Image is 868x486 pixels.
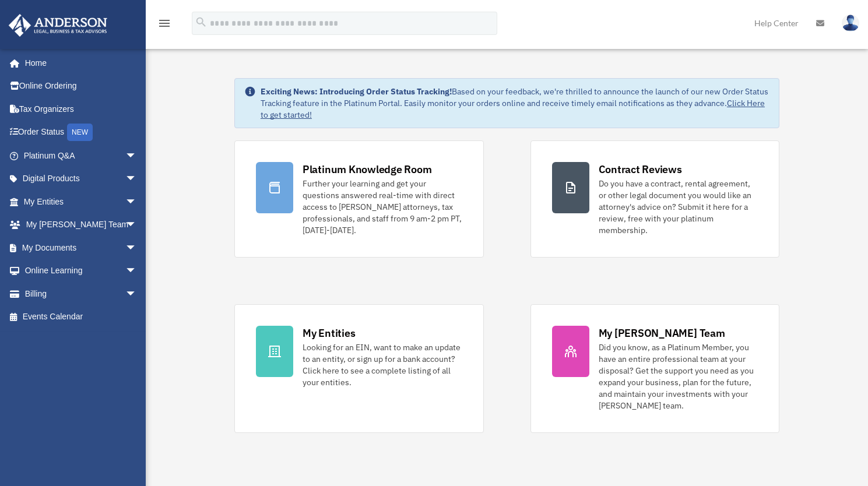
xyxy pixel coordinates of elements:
[303,162,432,177] div: Platinum Knowledge Room
[8,51,149,75] a: Home
[195,16,208,29] i: search
[8,259,154,283] a: Online Learningarrow_drop_down
[8,97,154,121] a: Tax Organizers
[234,140,484,258] a: Platinum Knowledge Room Further your learning and get your questions answered real-time with dire...
[599,178,758,236] div: Do you have a contract, rental agreement, or other legal document you would like an attorney's ad...
[157,16,171,30] i: menu
[530,304,780,433] a: My [PERSON_NAME] Team Did you know, as a Platinum Member, you have an entire professional team at...
[530,140,780,258] a: Contract Reviews Do you have a contract, rental agreement, or other legal document you would like...
[599,162,682,177] div: Contract Reviews
[8,282,154,305] a: Billingarrow_drop_down
[8,190,154,213] a: My Entitiesarrow_drop_down
[125,144,149,168] span: arrow_drop_down
[261,86,452,97] strong: Exciting News: Introducing Order Status Tracking!
[8,167,154,191] a: Digital Productsarrow_drop_down
[157,20,171,30] a: menu
[8,121,154,145] a: Order StatusNEW
[303,326,355,340] div: My Entities
[234,304,484,433] a: My Entities Looking for an EIN, want to make an update to an entity, or sign up for a bank accoun...
[125,167,149,191] span: arrow_drop_down
[8,144,154,167] a: Platinum Q&Aarrow_drop_down
[5,14,111,37] img: Anderson Advisors Platinum Portal
[8,305,154,329] a: Events Calendar
[125,190,149,214] span: arrow_drop_down
[125,213,149,237] span: arrow_drop_down
[8,213,154,237] a: My [PERSON_NAME] Teamarrow_drop_down
[261,98,765,120] a: Click Here to get started!
[67,124,93,141] div: NEW
[125,259,149,283] span: arrow_drop_down
[303,341,462,388] div: Looking for an EIN, want to make an update to an entity, or sign up for a bank account? Click her...
[125,282,149,306] span: arrow_drop_down
[842,15,859,31] img: User Pic
[599,326,725,340] div: My [PERSON_NAME] Team
[261,86,769,121] div: Based on your feedback, we're thrilled to announce the launch of our new Order Status Tracking fe...
[125,236,149,260] span: arrow_drop_down
[599,341,758,411] div: Did you know, as a Platinum Member, you have an entire professional team at your disposal? Get th...
[8,236,154,259] a: My Documentsarrow_drop_down
[8,75,154,98] a: Online Ordering
[303,178,462,236] div: Further your learning and get your questions answered real-time with direct access to [PERSON_NAM...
